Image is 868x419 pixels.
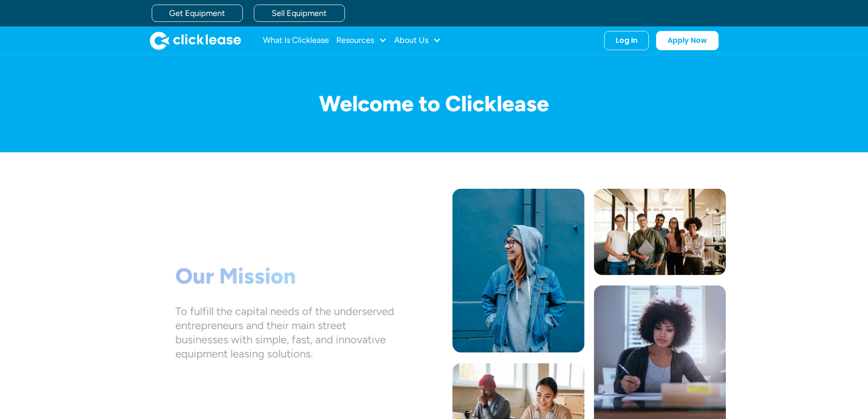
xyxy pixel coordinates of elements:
h1: Our Mission [175,263,394,290]
div: Log In [616,36,637,45]
div: About Us [394,31,441,50]
div: Resources [336,31,387,50]
img: Clicklease logo [150,31,241,50]
a: home [150,31,241,50]
a: What Is Clicklease [263,31,329,50]
a: Get Equipment [152,5,243,22]
a: Sell Equipment [254,5,345,22]
div: To fulfill the capital needs of the underserved entrepreneurs and their main street businesses wi... [175,304,394,361]
a: Apply Now [656,31,719,50]
h1: Welcome to Clicklease [143,92,726,116]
